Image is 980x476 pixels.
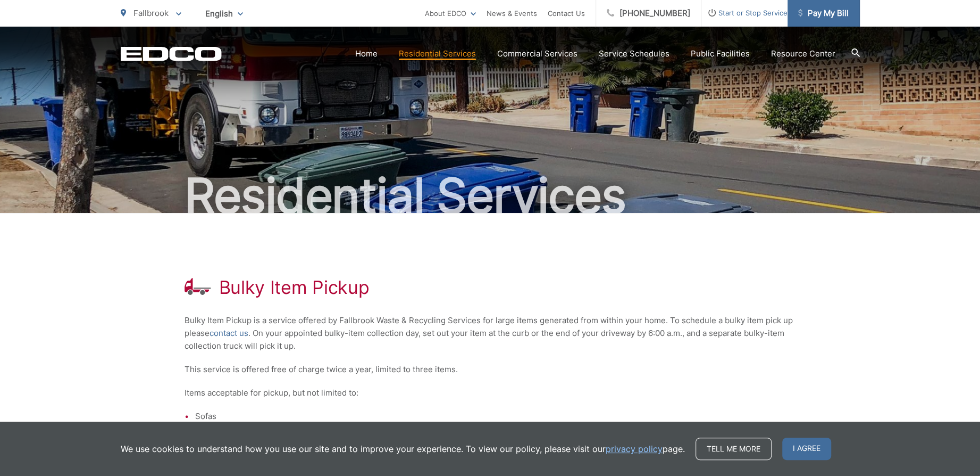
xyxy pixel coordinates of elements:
a: Tell me more [696,438,772,460]
span: I agree [782,438,831,460]
a: Contact Us [548,7,585,20]
p: We use cookies to understand how you use our site and to improve your experience. To view our pol... [121,442,685,455]
a: Commercial Services [497,47,577,60]
a: Home [355,47,378,60]
a: privacy policy [606,442,663,455]
a: contact us [210,327,248,340]
a: About EDCO [425,7,476,20]
span: Fallbrook [133,8,169,18]
span: Pay My Bill [798,7,849,20]
span: English [197,4,251,23]
li: Sofas [195,410,796,423]
h2: Residential Services [121,169,860,223]
a: Residential Services [399,47,476,60]
p: This service is offered free of charge twice a year, limited to three items. [185,363,796,376]
a: Service Schedules [599,47,669,60]
p: Bulky Item Pickup is a service offered by Fallbrook Waste & Recycling Services for large items ge... [185,314,796,352]
a: News & Events [487,7,537,20]
a: Public Facilities [691,47,750,60]
a: EDCD logo. Return to the homepage. [121,46,222,61]
h1: Bulky Item Pickup [219,277,370,298]
p: Items acceptable for pickup, but not limited to: [185,387,796,399]
a: Resource Center [771,47,835,60]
